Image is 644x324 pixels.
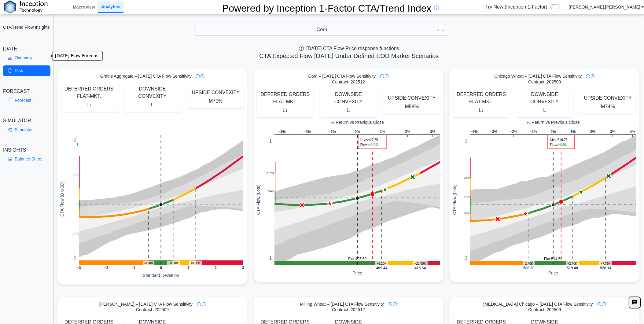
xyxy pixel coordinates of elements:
[317,27,327,32] span: Corn
[346,108,351,113] span: L
[591,74,595,78] img: plus-icon.svg
[308,73,376,79] span: Corn – [DATE] CTA Flow Sensitivity
[528,79,561,85] span: Contract: 202509
[3,45,50,53] div: [DATE]
[586,74,590,78] img: info-icon.svg
[4,0,48,14] img: logo%20black.png
[436,27,440,33] span: ×
[495,73,582,79] span: Chicago Wheat – [DATE] CTA Flow Sensitivity
[388,302,392,306] img: info-icon.svg
[85,102,93,108] span: L
[385,74,389,78] img: plus-icon.svg
[202,302,206,306] img: plus-icon.svg
[485,3,547,11] span: Try New (Inception 1-Factor)
[598,302,602,306] img: info-icon.svg
[380,74,384,78] img: info-icon.svg
[332,307,365,312] span: Contract: 202512
[52,51,103,61] div: [DATE] Flow Forecast
[519,91,570,105] div: DOWNSIDE CONVEXITY
[3,88,50,95] div: FORECAST
[393,302,397,306] img: plus-icon.svg
[3,95,50,105] a: Forecast
[89,102,92,108] span: ↓
[409,104,419,109] span: 58%
[456,91,507,105] div: DEFERRED ORDERS FLAT-MKT.
[481,108,484,113] span: ↓
[70,2,98,12] a: MacroView
[403,104,420,109] span: M
[583,94,634,102] div: UPSIDE CONVEXITY
[605,104,615,109] span: 74%
[201,74,204,78] img: plus-icon.svg
[136,307,169,312] span: Contract: 202509
[190,89,241,96] div: UPSIDE CONVEXITY
[3,146,50,154] div: INSIGHTS
[57,52,641,60] h5: CTA Expected Flow [DATE] Under Defined EOD Market Scenarios
[542,108,548,113] span: L
[3,65,50,76] a: Risk
[3,24,50,30] h2: CTA/Trend Flow Insights
[477,108,486,113] span: L
[285,108,288,113] span: ↓
[100,73,192,79] span: Grains Aggregate – [DATE] CTA Flow Sensitivity
[207,98,224,104] span: M
[600,104,616,109] span: M
[196,74,200,78] img: info-icon.svg
[323,91,374,105] div: DOWNSIDE CONVEXITY
[281,108,289,113] span: L
[528,307,561,312] span: Contract: 202509
[149,102,155,108] span: L
[99,301,193,307] span: [PERSON_NAME] – [DATE] CTA Flow Sensitivity
[435,25,440,35] span: Clear value
[3,117,50,124] div: SIMULATOR
[260,91,311,105] div: DEFERRED ORDERS FLAT-MKT.
[127,85,178,100] div: DOWNSIDE CONVEXITY
[386,94,437,102] div: UPSIDE CONVEXITY
[213,99,223,104] span: 75%
[569,4,644,10] a: [PERSON_NAME].[PERSON_NAME]
[3,124,50,135] a: Simulator
[484,301,593,307] span: [MEDICAL_DATA] Chicago – [DATE] CTA Flow Sensitivity
[3,154,50,164] a: Balance Sheet
[64,85,115,100] div: DEFERRED ORDERS FLAT-MKT.
[197,302,201,306] img: info-icon.svg
[3,53,50,63] a: Overview
[300,301,384,307] span: Milling Wheat – [DATE] CTA Flow Sensitivity
[299,46,399,51] span: [DATE] CTA Flow-Price response functions
[602,302,606,306] img: plus-icon.svg
[332,79,365,85] span: Contract: 202512
[98,2,124,13] a: Analytics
